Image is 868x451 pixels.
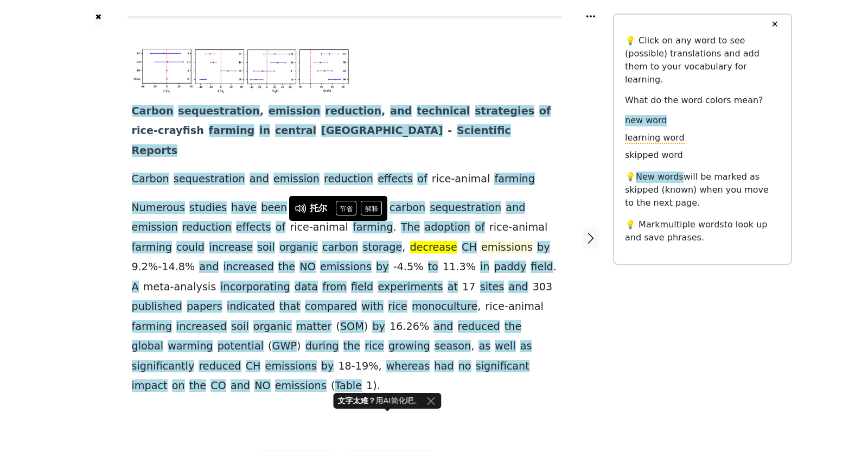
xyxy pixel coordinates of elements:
font: 文字太难？ [338,396,376,405]
span: field [531,261,553,274]
span: decrease [410,241,457,255]
span: impact [132,379,168,393]
span: reduction [182,221,232,234]
span: by [321,360,334,373]
button: 解释 [361,201,382,215]
span: emission [273,173,320,186]
span: meta-analysis [143,281,216,294]
font: 节省 [340,205,353,212]
span: 5 [407,261,413,274]
span: compared [305,300,357,314]
span: Scientific [457,124,511,138]
span: SOM [340,320,364,334]
span: emissions [265,360,317,373]
span: central [275,124,316,138]
span: NO [299,261,315,274]
span: adoption [424,221,470,234]
span: the [505,320,522,334]
span: reduction [324,173,373,186]
span: 303 [533,281,553,294]
button: 关闭 [425,395,437,406]
span: effects [236,221,271,234]
span: farming [209,124,255,138]
span: been [261,201,287,215]
span: have [231,201,257,215]
span: experiments [378,281,443,294]
span: -4 [393,261,404,274]
span: multiple words [660,219,724,230]
span: sequestration [174,173,245,186]
span: and [506,201,525,215]
span: significant [476,360,529,373]
h6: What do the word colors mean? [625,95,780,105]
span: rice-crayfish [132,124,204,138]
span: reduction [325,105,381,118]
span: on [172,379,185,393]
span: no [458,360,471,373]
span: NO [254,379,270,393]
span: to [428,261,438,274]
span: ) [364,320,368,334]
span: CH [462,241,477,255]
span: of [475,221,485,234]
span: farming [494,173,534,186]
span: sites [480,281,505,294]
img: 41598_2025_92901_Fig1_HTML.png [132,47,351,93]
span: significantly [132,360,195,373]
span: from [322,281,347,294]
span: % [185,261,195,274]
span: emission [132,221,178,234]
span: ( [268,340,272,353]
span: Carbon [132,105,174,118]
span: ( [331,379,335,393]
span: ( [336,320,340,334]
span: of [276,221,286,234]
span: . [138,261,142,274]
span: that [279,300,301,314]
span: CH [246,360,261,373]
span: at [448,281,458,294]
font: 解释 [365,205,378,212]
span: emissions [481,241,533,255]
span: growing [388,340,430,353]
span: . [403,320,406,334]
span: organic [253,320,292,334]
span: 16 [390,320,403,334]
span: matter [296,320,331,334]
span: rice [388,300,407,314]
span: global [132,340,164,353]
span: soil [231,320,248,334]
span: the [189,379,207,393]
p: 💡 Mark to look up and save phrases. [625,218,780,244]
span: new word [625,115,667,126]
span: Carbon [132,173,169,186]
span: strategies [475,105,534,118]
span: incorporating [220,281,290,294]
span: The [401,221,420,234]
span: % [466,261,476,274]
span: season [435,340,471,353]
span: rice-animal [432,173,490,186]
span: Table [335,379,362,393]
span: papers [187,300,222,314]
span: well [495,340,515,353]
span: technical [417,105,470,118]
span: warming [168,340,213,353]
span: Reports [132,144,178,158]
span: monoculture [412,300,477,314]
span: indicated [227,300,275,314]
span: rice [365,340,384,353]
span: by [372,320,385,334]
span: rice-animal [290,221,348,234]
span: , [477,300,481,314]
span: farming [132,320,172,334]
span: of [417,173,427,186]
span: the [278,261,296,274]
span: ) [297,340,301,353]
span: [GEOGRAPHIC_DATA] [321,124,443,138]
span: with [361,300,384,314]
span: 2 [142,261,148,274]
span: storage [362,241,402,255]
span: carbon [322,241,358,255]
span: during [305,340,339,353]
